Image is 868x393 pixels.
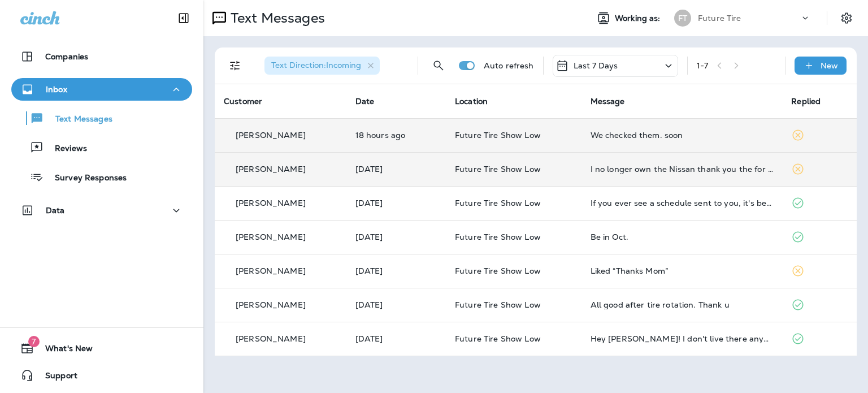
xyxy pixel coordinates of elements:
[591,232,774,241] div: Be in Oct.
[698,14,741,23] p: Future Tire
[591,334,774,343] div: Hey Dan! I don't live there anymore so please take me off your list. Deb
[34,344,93,357] span: What's New
[34,371,77,385] span: Support
[28,336,40,347] span: 7
[224,54,246,77] button: Filters
[697,61,708,70] div: 1 - 7
[168,7,199,29] button: Collapse Sidebar
[11,136,192,159] button: Reviews
[821,61,838,70] p: New
[236,300,306,309] p: [PERSON_NAME]
[591,96,625,106] span: Message
[11,45,192,68] button: Companies
[791,96,821,106] span: Replied
[574,61,618,70] p: Last 7 Days
[236,198,306,208] p: [PERSON_NAME]
[224,96,262,106] span: Customer
[455,198,541,208] span: Future Tire Show Low
[355,266,437,275] p: Sep 2, 2025 01:01 PM
[455,300,541,310] span: Future Tire Show Low
[11,364,192,387] button: Support
[355,198,437,208] p: Sep 5, 2025 09:13 AM
[11,165,192,189] button: Survey Responses
[236,131,306,140] p: [PERSON_NAME]
[44,173,127,184] p: Survey Responses
[45,52,88,61] p: Companies
[455,334,541,344] span: Future Tire Show Low
[615,14,663,23] span: Working as:
[455,266,541,276] span: Future Tire Show Low
[836,8,857,28] button: Settings
[355,300,437,309] p: Sep 2, 2025 09:06 AM
[355,131,437,140] p: Sep 8, 2025 03:37 PM
[674,10,691,27] div: FT
[226,10,325,27] p: Text Messages
[591,131,774,140] div: We checked them. soon
[271,60,361,70] span: Text Direction : Incoming
[455,232,541,242] span: Future Tire Show Low
[44,114,112,125] p: Text Messages
[46,206,65,215] p: Data
[236,266,306,275] p: [PERSON_NAME]
[355,165,437,174] p: Sep 8, 2025 09:03 AM
[355,334,437,343] p: Sep 2, 2025 08:23 AM
[355,96,375,106] span: Date
[591,165,774,174] div: I no longer own the Nissan thank you the for the offer doe hagd
[455,164,541,174] span: Future Tire Show Low
[11,106,192,130] button: Text Messages
[11,78,192,101] button: Inbox
[11,337,192,360] button: 7What's New
[264,57,380,75] div: Text Direction:Incoming
[591,266,774,275] div: Liked “Thanks Mom”
[236,334,306,343] p: [PERSON_NAME]
[236,232,306,241] p: [PERSON_NAME]
[355,232,437,241] p: Sep 5, 2025 08:40 AM
[455,96,488,106] span: Location
[46,85,67,94] p: Inbox
[236,165,306,174] p: [PERSON_NAME]
[591,300,774,309] div: All good after tire rotation. Thank u
[484,61,534,70] p: Auto refresh
[591,198,774,208] div: If you ever see a schedule sent to you, it's because I booked it for us. If you don't want to do ...
[11,199,192,222] button: Data
[44,144,87,154] p: Reviews
[427,54,450,77] button: Search Messages
[455,130,541,140] span: Future Tire Show Low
